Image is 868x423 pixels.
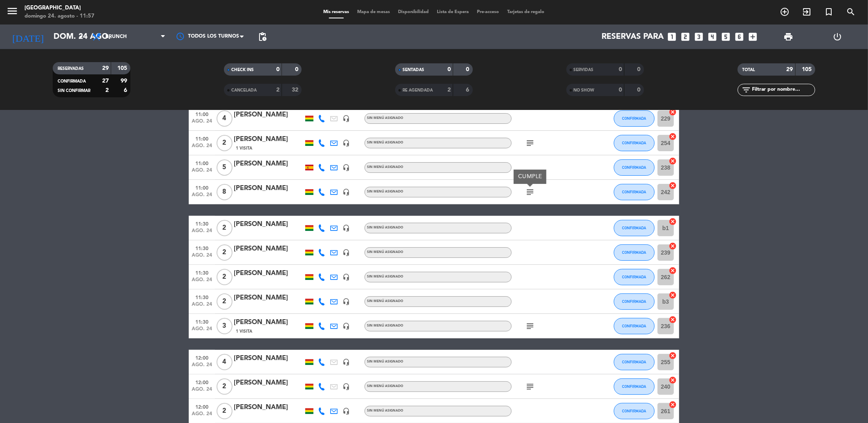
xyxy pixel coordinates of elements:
[619,67,622,72] strong: 0
[367,166,403,169] span: Sin menú asignado
[574,68,594,72] span: SERVIDAS
[367,190,403,193] span: Sin menú asignado
[342,407,350,415] i: headset_mic
[622,226,647,230] span: CONFIRMADA
[669,217,677,226] i: cancel
[217,354,233,370] span: 4
[622,116,647,121] span: CONFIRMADA
[217,403,233,419] span: 2
[217,159,233,176] span: 5
[234,268,303,279] div: [PERSON_NAME]
[192,292,212,302] span: 11:30
[231,68,254,72] span: CHECK INS
[394,10,433,14] span: Disponibilidad
[614,184,655,200] button: CONFIRMADA
[787,67,793,72] strong: 29
[614,244,655,261] button: CONFIRMADA
[342,383,350,390] i: headset_mic
[747,31,758,42] i: add_box
[669,376,677,384] i: cancel
[234,317,303,328] div: [PERSON_NAME]
[622,299,647,304] span: CONFIRMADA
[518,172,542,181] div: CUMPLE
[102,78,109,84] strong: 27
[802,67,813,72] strong: 105
[783,32,793,42] span: print
[105,34,127,40] span: Brunch
[234,353,303,364] div: [PERSON_NAME]
[342,224,350,232] i: headset_mic
[669,291,677,299] i: cancel
[231,88,257,92] span: CANCELADA
[234,110,303,120] div: [PERSON_NAME]
[466,67,471,72] strong: 0
[614,293,655,310] button: CONFIRMADA
[192,168,212,177] span: ago. 24
[353,10,394,14] span: Mapa de mesas
[743,68,755,72] span: TOTAL
[217,293,233,310] span: 2
[217,318,233,334] span: 3
[58,89,90,93] span: SIN CONFIRMAR
[295,67,300,72] strong: 0
[342,164,350,171] i: headset_mic
[669,242,677,250] i: cancel
[466,87,471,93] strong: 6
[720,31,731,42] i: looks_5
[234,378,303,388] div: [PERSON_NAME]
[192,277,212,286] span: ago. 24
[433,10,473,14] span: Lista de Espera
[669,266,677,275] i: cancel
[367,251,403,254] span: Sin menú asignado
[473,10,503,14] span: Pre-acceso
[367,360,403,363] span: Sin menú asignado
[6,5,18,20] button: menu
[367,141,403,144] span: Sin menú asignado
[234,159,303,169] div: [PERSON_NAME]
[124,87,129,93] strong: 6
[342,139,350,147] i: headset_mic
[622,165,647,170] span: CONFIRMADA
[669,401,677,409] i: cancel
[622,324,647,328] span: CONFIRMADA
[192,243,212,253] span: 11:30
[525,321,535,331] i: subject
[234,219,303,230] div: [PERSON_NAME]
[192,143,212,152] span: ago. 24
[192,253,212,262] span: ago. 24
[614,220,655,236] button: CONFIRMADA
[192,268,212,277] span: 11:30
[694,31,704,42] i: looks_3
[614,354,655,370] button: CONFIRMADA
[342,358,350,366] i: headset_mic
[342,273,350,281] i: headset_mic
[680,31,691,42] i: looks_two
[236,145,252,152] span: 1 Visita
[669,132,677,141] i: cancel
[367,275,403,278] span: Sin menú asignado
[752,85,815,94] input: Filtrar por nombre...
[217,244,233,261] span: 2
[58,67,84,71] span: RESERVADAS
[6,28,49,46] i: [DATE]
[192,326,212,336] span: ago. 24
[342,188,350,196] i: headset_mic
[234,402,303,413] div: [PERSON_NAME]
[217,220,233,236] span: 2
[217,269,233,285] span: 2
[257,32,267,42] span: pending_actions
[192,192,212,201] span: ago. 24
[669,181,677,190] i: cancel
[824,7,834,17] i: turned_in_not
[367,324,403,327] span: Sin menú asignado
[525,138,535,148] i: subject
[669,157,677,165] i: cancel
[342,115,350,122] i: headset_mic
[192,362,212,372] span: ago. 24
[192,228,212,237] span: ago. 24
[276,67,280,72] strong: 0
[192,377,212,387] span: 12:00
[192,353,212,362] span: 12:00
[58,79,86,83] span: CONFIRMADA
[832,32,842,42] i: power_settings_new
